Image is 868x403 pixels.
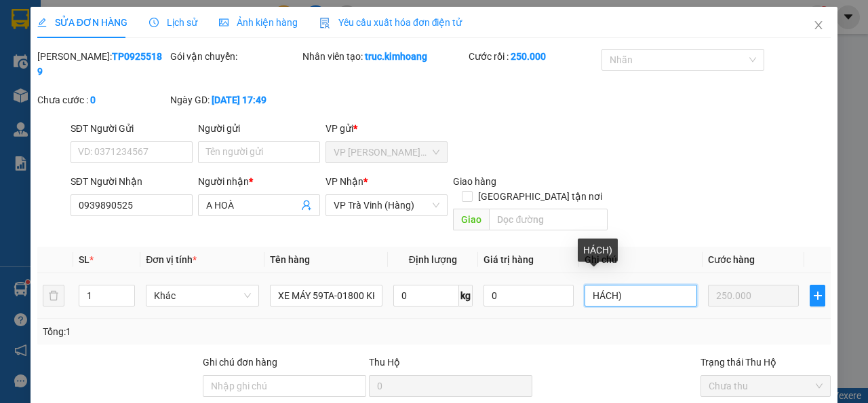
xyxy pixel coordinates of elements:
img: icon [319,18,330,29]
b: 250.000 [511,51,546,62]
span: GIAO: [5,88,181,101]
div: Ngày GD: [170,92,300,107]
b: truc.kimhoang [365,51,427,62]
span: edit [37,18,47,27]
span: kg [459,285,473,306]
div: Chưa cước : [37,92,167,107]
div: VP gửi [325,121,448,136]
div: Trạng thái Thu Hộ [701,355,831,370]
p: NHẬN: [5,58,198,71]
span: plus [810,290,825,301]
span: Cước hàng [708,254,755,265]
div: Người gửi [198,121,320,136]
button: delete [43,285,64,306]
strong: BIÊN NHẬN GỬI HÀNG [45,7,157,20]
div: SĐT Người Nhận [71,174,193,189]
span: clock-circle [149,18,159,27]
input: Dọc đường [489,209,607,230]
span: KO BAO TRẦY BỂ(GA KHÁCH) [35,88,181,101]
button: Close [800,7,837,45]
span: VP Trà Vinh (Hàng) [334,195,439,215]
span: VP [PERSON_NAME] ([GEOGRAPHIC_DATA]) - [5,27,126,52]
span: SL [79,254,90,265]
label: Ghi chú đơn hàng [203,357,277,368]
span: KHÁCH [9,73,45,86]
span: Tên hàng [270,254,310,265]
span: Giao hàng [453,176,496,187]
span: Chưa thu [709,376,823,396]
span: Yêu cầu xuất hóa đơn điện tử [319,17,462,28]
button: plus [810,285,825,306]
div: HÁCH) [578,239,618,262]
span: close [813,20,824,31]
span: [GEOGRAPHIC_DATA] tận nơi [473,189,608,204]
span: Khác [154,285,250,306]
div: Người nhận [198,174,320,189]
span: VP Trần Phú (Hàng) [334,142,439,162]
span: Ảnh kiện hàng [219,17,298,28]
span: picture [219,18,229,27]
th: Ghi chú [579,247,703,273]
div: Tổng: 1 [43,324,336,339]
span: VP Trà Vinh (Hàng) [38,58,132,71]
input: Ghi Chú [585,285,697,306]
div: [PERSON_NAME]: [37,49,167,79]
span: VP Nhận [325,176,363,187]
span: user-add [301,200,312,211]
div: SĐT Người Gửi [71,121,193,136]
span: Giao [453,209,489,230]
span: Định lượng [409,254,457,265]
div: Gói vận chuyển: [170,49,300,64]
span: Giá trị hàng [484,254,534,265]
input: VD: Bàn, Ghế [270,285,382,306]
input: Ghi chú đơn hàng [203,375,366,397]
b: 0 [90,94,96,105]
span: Đơn vị tính [146,254,197,265]
input: 0 [708,285,799,306]
span: Lịch sử [149,17,197,28]
span: SỬA ĐƠN HÀNG [37,17,127,28]
div: Nhân viên tạo: [302,49,466,64]
span: Thu Hộ [369,357,400,368]
b: [DATE] 17:49 [212,94,267,105]
div: Cước rồi : [469,49,599,64]
p: GỬI: [5,27,198,52]
span: - [5,73,45,86]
